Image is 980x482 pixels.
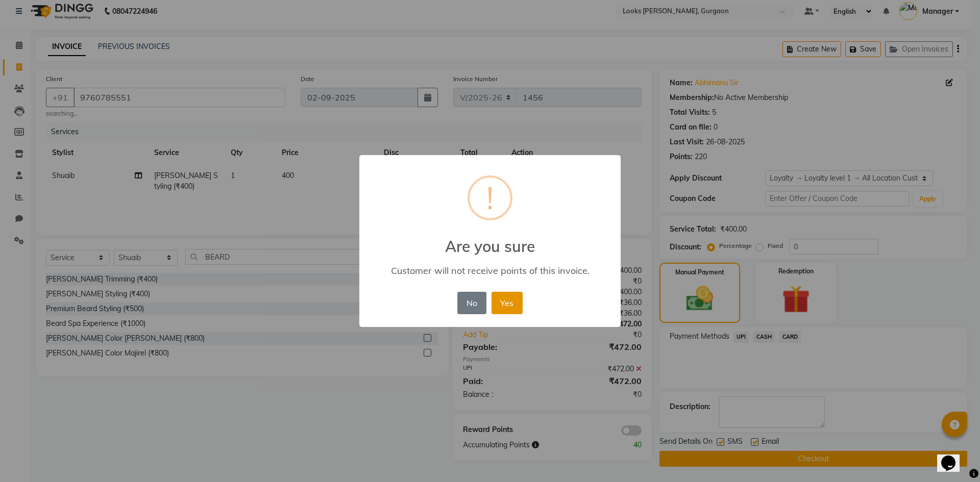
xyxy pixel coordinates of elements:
[359,225,621,256] h2: Are you sure
[374,265,606,276] div: Customer will not receive points of this invoice.
[457,292,486,314] button: No
[492,292,523,314] button: Yes
[937,441,970,472] iframe: chat widget
[486,177,494,218] div: !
